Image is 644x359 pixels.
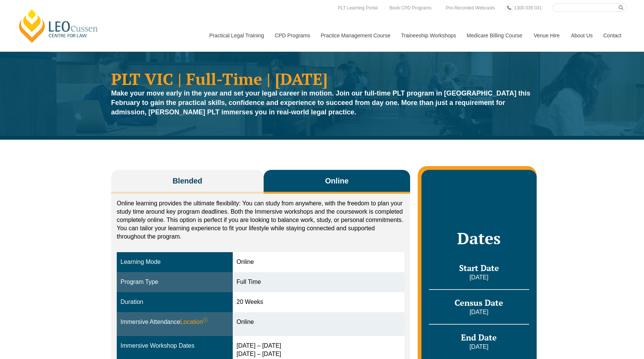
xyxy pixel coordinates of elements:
a: PLT Learning Portal [336,4,380,12]
div: Duration [121,298,229,307]
span: Location [180,318,208,327]
iframe: LiveChat chat widget [594,308,625,340]
p: [DATE] [429,343,529,351]
span: Blended [172,176,202,186]
div: Immersive Workshop Dates [121,342,229,350]
span: Start Date [459,262,499,273]
a: Practical Legal Training [204,19,269,52]
h1: PLT VIC | Full-Time | [DATE] [111,71,533,87]
strong: Make your move early in the year and set your legal career in motion. Join our full-time PLT prog... [111,89,530,116]
div: Online [237,318,401,327]
a: Venue Hire [528,19,565,52]
a: [PERSON_NAME] Centre for Law [17,8,100,44]
a: Traineeship Workshops [395,19,461,52]
a: Book CPD Programs [388,4,433,12]
a: Pre-Recorded Webcasts [444,4,497,12]
div: Full Time [237,278,401,287]
sup: ⓘ [203,317,208,323]
a: CPD Programs [269,19,315,52]
a: Contact [598,19,627,52]
p: [DATE] [429,273,529,282]
div: Immersive Attendance [121,318,229,327]
div: Program Type [121,278,229,287]
a: About Us [565,19,598,52]
p: Online learning provides the ultimate flexibility: You can study from anywhere, with the freedom ... [117,199,404,241]
div: Online [237,258,401,267]
p: [DATE] [429,308,529,316]
a: 1300 039 031 [512,4,543,12]
a: Medicare Billing Course [461,19,528,52]
a: Practice Management Course [315,19,395,52]
span: Census Date [455,297,503,308]
h2: Dates [429,229,529,248]
span: Online [325,176,348,186]
span: 1300 039 031 [514,5,542,11]
span: End Date [461,332,497,343]
div: 20 Weeks [237,298,401,307]
div: Learning Mode [121,258,229,267]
